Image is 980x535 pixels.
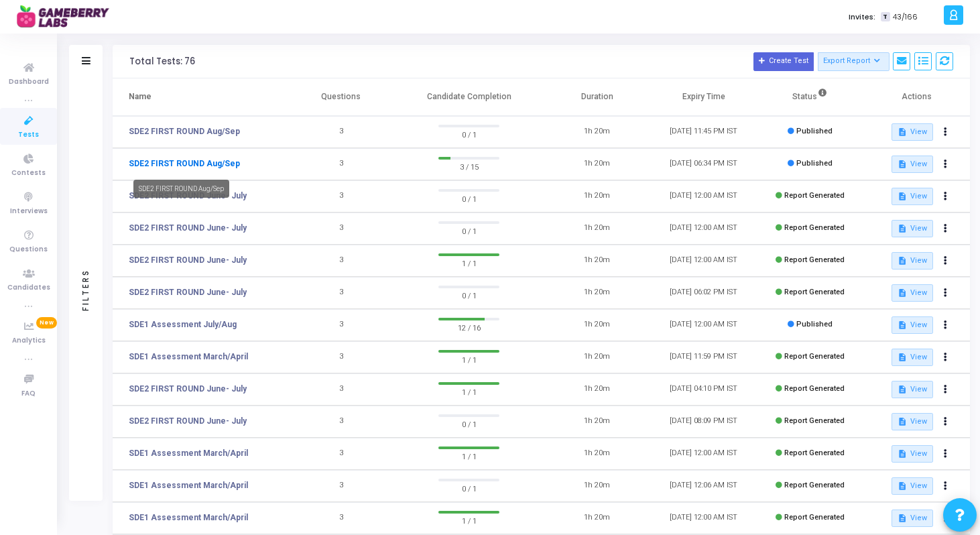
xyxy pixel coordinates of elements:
[129,479,248,491] a: SDE1 Assessment March/April
[36,317,57,329] span: New
[544,245,650,277] td: 1h 20m
[650,116,757,148] td: [DATE] 11:45 PM IST
[438,192,499,205] span: 0 / 1
[288,470,394,502] td: 3
[898,320,907,330] mat-icon: description
[544,277,650,309] td: 1h 20m
[394,78,544,116] th: Candidate Completion
[892,220,932,237] button: View
[9,244,48,255] span: Questions
[7,282,50,294] span: Candidates
[288,180,394,213] td: 3
[898,224,907,233] mat-icon: description
[849,11,875,23] label: Invites:
[818,52,890,71] button: Export Report
[544,116,650,148] td: 1h 20m
[438,320,499,334] span: 12 / 16
[129,125,240,137] a: SDE2 FIRST ROUND Aug/Sep
[757,78,863,116] th: Status
[898,160,907,169] mat-icon: description
[438,417,499,430] span: 0 / 1
[129,512,248,524] a: SDE1 Assessment March/April
[129,286,247,298] a: SDE2 FIRST ROUND June- July
[784,449,845,457] span: Report Generated
[438,385,499,398] span: 1 / 1
[21,388,36,400] span: FAQ
[892,349,932,366] button: View
[881,12,890,22] span: T
[898,449,907,459] mat-icon: description
[650,213,757,245] td: [DATE] 12:00 AM IST
[129,254,247,266] a: SDE2 FIRST ROUND June- July
[129,447,248,459] a: SDE1 Assessment March/April
[544,502,650,534] td: 1h 20m
[544,148,650,180] td: 1h 20m
[650,245,757,277] td: [DATE] 12:00 AM IST
[898,417,907,426] mat-icon: description
[438,127,499,141] span: 0 / 1
[898,385,907,394] mat-icon: description
[898,256,907,265] mat-icon: description
[129,415,247,427] a: SDE2 FIRST ROUND June- July
[288,341,394,373] td: 3
[650,406,757,438] td: [DATE] 08:09 PM IST
[129,56,195,67] div: Total Tests: 76
[438,514,499,527] span: 1 / 1
[288,148,394,180] td: 3
[898,514,907,523] mat-icon: description
[863,78,970,116] th: Actions
[544,213,650,245] td: 1h 20m
[650,470,757,502] td: [DATE] 12:06 AM IST
[892,252,932,270] button: View
[544,341,650,373] td: 1h 20m
[544,373,650,406] td: 1h 20m
[10,206,48,217] span: Interviews
[438,288,499,302] span: 0 / 1
[892,381,932,398] button: View
[898,127,907,137] mat-icon: description
[650,341,757,373] td: [DATE] 11:59 PM IST
[288,373,394,406] td: 3
[288,78,394,116] th: Questions
[892,477,932,495] button: View
[784,481,845,489] span: Report Generated
[113,78,288,116] th: Name
[288,502,394,534] td: 3
[438,353,499,366] span: 1 / 1
[9,76,49,88] span: Dashboard
[892,284,932,302] button: View
[898,353,907,362] mat-icon: description
[544,470,650,502] td: 1h 20m
[129,158,240,170] a: SDE2 FIRST ROUND Aug/Sep
[544,309,650,341] td: 1h 20m
[892,156,932,173] button: View
[650,438,757,470] td: [DATE] 12:00 AM IST
[129,351,248,363] a: SDE1 Assessment March/April
[129,318,237,331] a: SDE1 Assessment July/Aug
[650,180,757,213] td: [DATE] 12:00 AM IST
[898,481,907,491] mat-icon: description
[753,52,814,71] button: Create Test
[796,159,833,168] span: Published
[18,129,39,141] span: Tests
[784,384,845,393] span: Report Generated
[288,406,394,438] td: 3
[544,180,650,213] td: 1h 20m
[892,445,932,463] button: View
[784,288,845,296] span: Report Generated
[650,277,757,309] td: [DATE] 06:02 PM IST
[650,78,757,116] th: Expiry Time
[650,148,757,180] td: [DATE] 06:34 PM IST
[784,416,845,425] span: Report Generated
[438,160,499,173] span: 3 / 15
[892,510,932,527] button: View
[784,513,845,522] span: Report Generated
[898,192,907,201] mat-icon: description
[12,335,46,347] span: Analytics
[892,316,932,334] button: View
[133,180,229,198] div: SDE2 FIRST ROUND Aug/Sep
[438,256,499,270] span: 1 / 1
[892,123,932,141] button: View
[784,223,845,232] span: Report Generated
[784,191,845,200] span: Report Generated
